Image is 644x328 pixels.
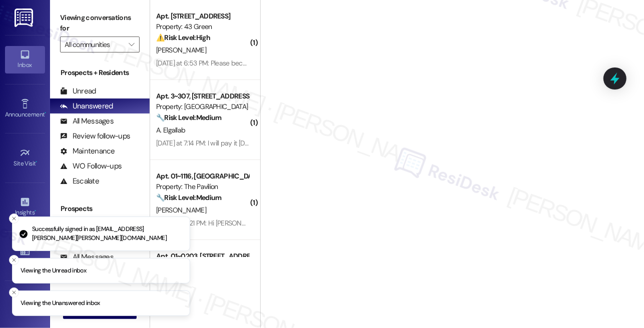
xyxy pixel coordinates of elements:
[60,86,96,96] div: Unread
[15,8,35,27] img: ResiDesk Logo
[156,205,206,214] span: [PERSON_NAME]
[35,207,36,214] span: •
[156,91,249,101] div: Apt. 3~307, [STREET_ADDRESS]
[5,144,45,171] a: Site Visit •
[156,45,206,54] span: [PERSON_NAME]
[9,255,19,265] button: Close toast
[156,11,249,21] div: Apt. [STREET_ADDRESS]
[60,146,115,156] div: Maintenance
[156,193,221,202] strong: 🔧 Risk Level: Medium
[156,101,249,112] div: Property: [GEOGRAPHIC_DATA]
[50,67,150,78] div: Prospects + Residents
[156,21,249,32] div: Property: 43 Green
[21,299,100,308] p: Viewing the Unanswered inbox
[32,225,182,242] p: Successfully signed in as [EMAIL_ADDRESS][PERSON_NAME][PERSON_NAME][DOMAIN_NAME]
[21,266,86,275] p: Viewing the Unread inbox
[156,251,249,261] div: Apt. 01~0203, [STREET_ADDRESS][PERSON_NAME]
[60,101,113,111] div: Unanswered
[156,33,210,42] strong: ⚠️ Risk Level: High
[60,176,99,186] div: Escalate
[60,131,130,141] div: Review follow-ups
[9,213,19,223] button: Close toast
[5,242,45,269] a: Buildings
[129,40,134,48] i: 
[156,125,185,134] span: A. Elgallab
[156,171,249,181] div: Apt. 01~1116, [GEOGRAPHIC_DATA][PERSON_NAME]
[9,287,19,297] button: Close toast
[156,138,333,147] div: [DATE] at 7:14 PM: I will pay it [DATE] when my check comes in
[60,161,122,171] div: WO Follow-ups
[60,116,114,126] div: All Messages
[65,36,124,52] input: All communities
[5,46,45,73] a: Inbox
[156,113,221,122] strong: 🔧 Risk Level: Medium
[156,181,249,192] div: Property: The Pavilion
[50,203,150,214] div: Prospects
[5,193,45,220] a: Insights •
[36,158,38,165] span: •
[5,292,45,319] a: Leads
[60,10,140,36] label: Viewing conversations for
[45,109,46,116] span: •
